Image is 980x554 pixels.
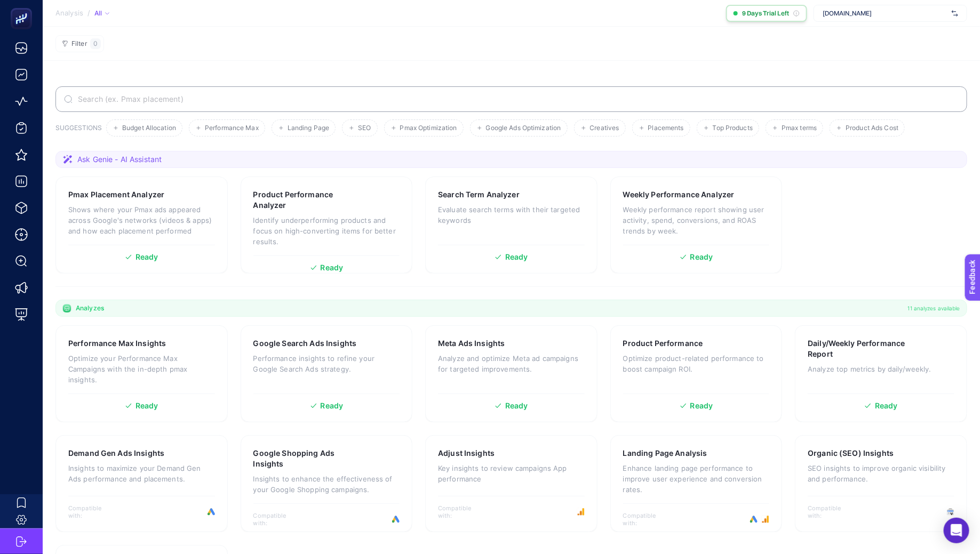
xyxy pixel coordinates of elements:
a: Adjust InsightsKey insights to review campaigns App performanceCompatible with: [425,435,597,532]
h3: Performance Max Insights [68,338,166,349]
p: Insights to maximize your Demand Gen Ads performance and placements. [68,463,215,484]
h3: Product Performance [623,338,703,349]
span: 0 [93,39,98,48]
input: Search [76,95,959,103]
h3: Demand Gen Ads Insights [68,448,164,459]
span: Compatible with: [623,512,671,527]
img: svg%3e [952,8,958,19]
span: Compatible with: [808,504,856,519]
p: Optimize your Performance Max Campaigns with the in-depth pmax insights. [68,353,215,385]
a: Meta Ads InsightsAnalyze and optimize Meta ad campaigns for targeted improvements.Ready [425,325,597,422]
span: Ready [505,402,528,410]
span: Ready [136,402,158,410]
div: Open Intercom Messenger [944,518,969,543]
a: Google Search Ads InsightsPerformance insights to refine your Google Search Ads strategy.Ready [241,325,413,422]
a: Pmax Placement AnalyzerShows where your Pmax ads appeared across Google's networks (videos & apps... [55,176,228,274]
h3: Daily/Weekly Performance Report [808,338,921,359]
p: Analyze top metrics by daily/weekly. [808,364,954,374]
a: Organic (SEO) InsightsSEO insights to improve organic visibility and performance.Compatible with: [795,435,967,532]
span: Placements [648,124,684,132]
span: Landing Page [288,124,329,132]
span: 11 analyzes available [908,304,960,312]
h3: Pmax Placement Analyzer [68,189,164,200]
p: Insights to enhance the effectiveness of your Google Shopping campaigns. [253,473,400,495]
span: Ready [136,253,158,261]
p: Enhance landing page performance to improve user experience and conversion rates. [623,463,770,495]
h3: Google Search Ads Insights [253,338,357,349]
p: SEO insights to improve organic visibility and performance. [808,463,954,484]
span: / [87,9,90,17]
h3: Meta Ads Insights [438,338,505,349]
p: Optimize product-related performance to boost campaign ROI. [623,353,770,374]
a: Product PerformanceOptimize product-related performance to boost campaign ROI.Ready [610,325,783,422]
span: Filter [71,40,87,48]
a: Search Term AnalyzerEvaluate search terms with their targeted keywordsReady [425,176,597,274]
p: Shows where your Pmax ads appeared across Google's networks (videos & apps) and how each placemen... [68,204,215,236]
h3: Weekly Performance Analyzer [623,189,735,200]
span: Performance Max [205,124,259,132]
span: SEO [358,124,371,132]
a: Daily/Weekly Performance ReportAnalyze top metrics by daily/weekly.Ready [795,325,967,422]
a: Landing Page AnalysisEnhance landing page performance to improve user experience and conversion r... [610,435,783,532]
span: Ready [321,402,344,410]
h3: SUGGESTIONS [55,124,102,137]
p: Evaluate search terms with their targeted keywords [438,204,585,226]
span: Analyzes [76,304,104,312]
h3: Landing Page Analysis [623,448,707,459]
span: Ready [690,402,713,410]
p: Performance insights to refine your Google Search Ads strategy. [253,353,400,374]
span: Budget Allocation [122,124,176,132]
h3: Adjust Insights [438,448,495,459]
p: Analyze and optimize Meta ad campaigns for targeted improvements. [438,353,585,374]
span: Compatible with: [68,504,116,519]
h3: Google Shopping Ads Insights [253,448,366,469]
p: Key insights to review campaigns App performance [438,463,585,484]
span: 9 Days Trial Left [742,9,789,18]
span: Pmax Optimization [400,124,457,132]
span: Ready [875,402,898,410]
h3: Organic (SEO) Insights [808,448,894,459]
span: Top Products [713,124,753,132]
span: Ready [505,253,528,261]
span: Pmax terms [782,124,817,132]
p: Weekly performance report showing user activity, spend, conversions, and ROAS trends by week. [623,204,770,236]
span: Compatible with: [438,504,486,519]
span: Compatible with: [253,512,301,527]
button: Filter0 [55,35,104,52]
span: Google Ads Optimization [486,124,561,132]
a: Performance Max InsightsOptimize your Performance Max Campaigns with the in-depth pmax insights.R... [55,325,228,422]
h3: Search Term Analyzer [438,189,520,200]
span: [DOMAIN_NAME] [823,9,947,18]
span: Ready [321,264,344,271]
a: Demand Gen Ads InsightsInsights to maximize your Demand Gen Ads performance and placements.Compat... [55,435,228,532]
a: Product Performance AnalyzerIdentify underperforming products and focus on high-converting items ... [241,176,413,274]
p: Identify underperforming products and focus on high-converting items for better results. [253,215,400,247]
span: Product Ads Cost [846,124,898,132]
h3: Product Performance Analyzer [253,189,366,211]
div: All [94,9,109,18]
span: Ready [690,253,713,261]
span: Analysis [55,9,83,18]
a: Weekly Performance AnalyzerWeekly performance report showing user activity, spend, conversions, a... [610,176,783,274]
a: Google Shopping Ads InsightsInsights to enhance the effectiveness of your Google Shopping campaig... [241,435,413,532]
span: Creatives [590,124,619,132]
span: Ask Genie - AI Assistant [77,154,162,165]
span: Feedback [6,3,41,12]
